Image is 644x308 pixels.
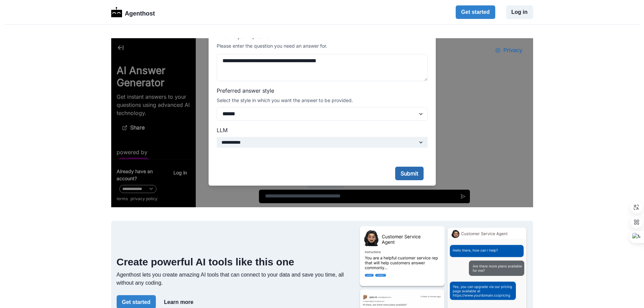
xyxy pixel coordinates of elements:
[111,7,122,17] img: Logo
[117,256,353,268] h2: Create powerful AI tools like this one
[284,128,312,142] button: Submit
[111,6,155,18] a: LogoAgenthost
[379,5,416,19] button: Privacy Settings
[125,6,155,18] p: Agenthost
[111,38,533,207] iframe: AI Answer Generator
[506,5,533,19] button: Log in
[117,271,353,287] p: Agenthost lets you create amazing AI tools that can connect to your data and save you time, all w...
[456,5,495,19] button: Get started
